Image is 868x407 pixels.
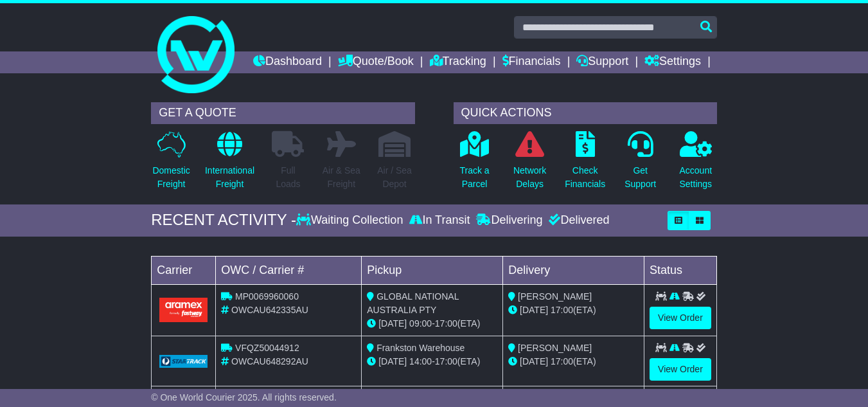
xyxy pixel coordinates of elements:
div: (ETA) [508,355,639,368]
td: Pickup [362,256,503,284]
div: In Transit [406,213,473,228]
span: © One World Courier 2025. All rights reserved. [151,392,337,402]
img: Aramex.png [159,298,208,321]
p: Air / Sea Depot [377,164,412,191]
span: [DATE] [520,356,548,366]
td: OWC / Carrier # [216,256,362,284]
span: 14:00 [409,356,432,366]
span: OWCAU648292AU [231,356,308,366]
a: GetSupport [624,131,657,198]
p: Full Loads [272,164,304,191]
a: View Order [650,358,711,381]
a: Financials [502,51,561,73]
p: Account Settings [679,164,712,191]
p: Domestic Freight [152,164,190,191]
a: Quote/Book [338,51,414,73]
span: 17:00 [435,356,457,366]
span: [DATE] [378,318,407,329]
p: International Freight [205,164,254,191]
span: GLOBAL NATIONAL AUSTRALIA PTY [367,291,459,315]
a: Dashboard [253,51,322,73]
p: Check Financials [565,164,605,191]
span: 17:00 [551,356,573,366]
img: GetCarrierServiceLogo [159,355,208,368]
div: GET A QUOTE [151,102,414,124]
div: Delivering [473,213,545,228]
a: NetworkDelays [513,131,547,198]
span: [DATE] [520,305,548,315]
a: InternationalFreight [204,131,255,198]
span: 17:00 [435,318,457,329]
a: Track aParcel [459,131,490,198]
p: Track a Parcel [459,164,489,191]
a: AccountSettings [678,131,713,198]
div: QUICK ACTIONS [454,102,717,124]
div: Waiting Collection [296,213,406,228]
p: Get Support [624,164,656,191]
span: [PERSON_NAME] [518,291,592,302]
div: RECENT ACTIVITY - [151,211,296,230]
span: MP0069960060 [235,291,299,302]
a: View Order [650,307,711,329]
td: Delivery [503,256,644,284]
span: VFQZ50044912 [235,343,299,353]
a: CheckFinancials [564,131,606,198]
span: [PERSON_NAME] [518,343,592,353]
span: Frankston Warehouse [376,343,465,353]
div: Delivered [545,213,609,228]
div: - (ETA) [367,317,497,330]
td: Carrier [152,256,216,284]
div: (ETA) [508,303,639,317]
span: 17:00 [551,305,573,315]
a: Tracking [430,51,486,73]
span: [DATE] [378,356,407,366]
span: 09:00 [409,318,432,329]
a: Support [576,51,628,73]
td: Status [644,256,717,284]
span: OWCAU642335AU [231,305,308,315]
a: DomesticFreight [152,131,190,198]
a: Settings [644,51,701,73]
p: Air & Sea Freight [323,164,360,191]
p: Network Delays [513,164,546,191]
div: - (ETA) [367,355,497,368]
